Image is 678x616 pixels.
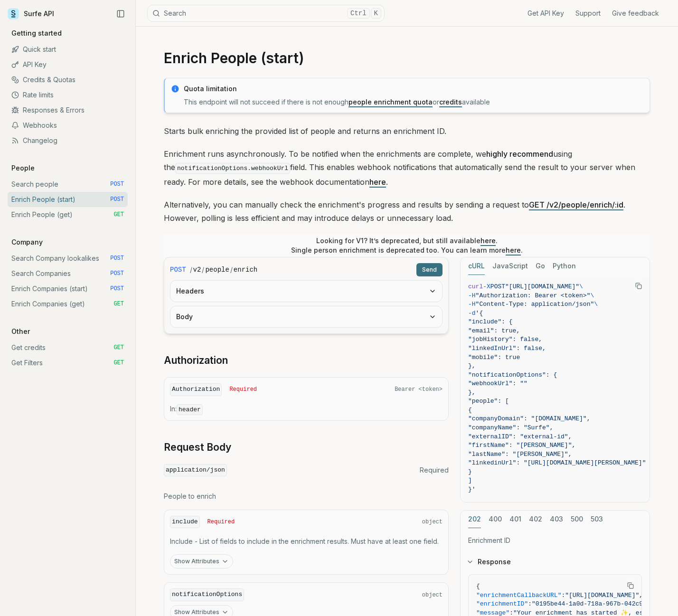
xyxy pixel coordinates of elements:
[170,516,200,529] code: include
[639,592,643,599] span: ,
[623,578,638,593] button: Copy Text
[8,57,128,72] a: API Key
[529,200,623,209] a: GET /v2/people/enrich/:id
[529,511,542,528] button: 402
[8,327,34,336] p: Other
[8,28,66,38] p: Getting started
[110,270,124,277] span: POST
[422,591,443,599] span: object
[468,336,542,343] span: "jobHistory": false,
[468,398,509,405] span: "people": [
[468,354,520,361] span: "mobile": true
[476,583,480,590] span: {
[476,592,561,599] span: "enrichmentCallbackURL"
[8,266,128,281] a: Search Companies POST
[416,263,443,276] button: Send
[490,283,505,290] span: POST
[509,511,521,528] button: 401
[8,72,128,87] a: Credits & Quotas
[8,87,128,103] a: Rate limits
[193,265,201,275] code: v2
[164,124,650,138] p: Starts bulk enriching the provided list of people and returns an enrichment ID.
[110,285,124,293] span: POST
[489,511,502,528] button: 400
[476,310,483,317] span: '{
[468,283,483,290] span: curl
[468,292,476,299] span: -H
[8,207,128,222] a: Enrich People (get) GET
[631,279,646,293] button: Copy Text
[291,236,523,255] p: Looking for V1? It’s deprecated, but still available . Single person enrichment is deprecated too...
[468,433,572,440] span: "externalID": "external-id",
[110,196,124,203] span: POST
[177,404,203,415] code: header
[184,97,644,107] p: This endpoint will not succeed if there is not enough or available
[113,344,124,351] span: GET
[164,354,228,367] a: Authorization
[468,257,485,275] button: cURL
[164,492,449,501] p: People to enrich
[164,441,231,454] a: Request Body
[536,257,545,275] button: Go
[113,211,124,218] span: GET
[468,389,476,396] span: },
[190,265,192,275] span: /
[468,362,476,370] span: },
[532,600,672,607] span: "0195be44-1a0d-718a-967b-042c9d17ffd7"
[480,237,496,245] a: here
[8,192,128,207] a: Enrich People (start) POST
[468,380,527,387] span: "webhookUrl": ""
[528,600,532,607] span: :
[468,345,546,352] span: "linkedInUrl": false,
[505,283,579,290] span: "[URL][DOMAIN_NAME]"
[170,281,442,302] button: Headers
[468,486,476,493] span: }'
[207,518,235,526] span: Required
[461,550,650,574] button: Response
[175,163,290,174] code: notificationOptions.webhookUrl
[170,404,443,415] p: In:
[229,386,257,393] span: Required
[8,296,128,312] a: Enrich Companies (get) GET
[8,177,128,192] a: Search people POST
[553,257,576,275] button: Python
[395,386,443,393] span: Bearer <token>
[164,147,650,189] p: Enrichment runs asynchronously. To be notified when the enrichments are complete, we using the fi...
[8,163,38,173] p: People
[420,465,449,475] span: Required
[612,9,659,18] a: Give feedback
[468,310,476,317] span: -d
[234,265,257,275] code: enrich
[170,554,233,569] button: Show Attributes
[492,257,528,275] button: JavaScript
[579,283,583,290] span: \
[348,98,433,106] a: people enrichment quota
[170,265,186,275] span: POST
[184,84,644,94] p: Quota limitation
[575,9,601,18] a: Support
[468,371,557,379] span: "notificationOptions": {
[476,292,591,299] span: "Authorization: Bearer <token>"
[371,8,381,19] kbd: K
[8,340,128,355] a: Get credits GET
[369,177,386,187] a: here
[483,283,490,290] span: -X
[468,459,646,466] span: "linkedinUrl": "[URL][DOMAIN_NAME][PERSON_NAME]"
[170,306,442,327] button: Body
[468,536,642,545] p: Enrichment ID
[527,9,564,18] a: Get API Key
[476,301,594,308] span: "Content-Type: application/json"
[468,327,520,334] span: "email": true,
[170,588,244,601] code: notificationOptions
[571,511,583,528] button: 500
[347,8,370,19] kbd: Ctrl
[468,451,572,458] span: "lastName": "[PERSON_NAME]",
[8,237,47,247] p: Company
[164,49,650,66] h1: Enrich People (start)
[230,265,233,275] span: /
[594,301,598,308] span: \
[561,592,565,599] span: :
[8,281,128,296] a: Enrich Companies (start) POST
[468,301,476,308] span: -H
[164,464,227,477] code: application/json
